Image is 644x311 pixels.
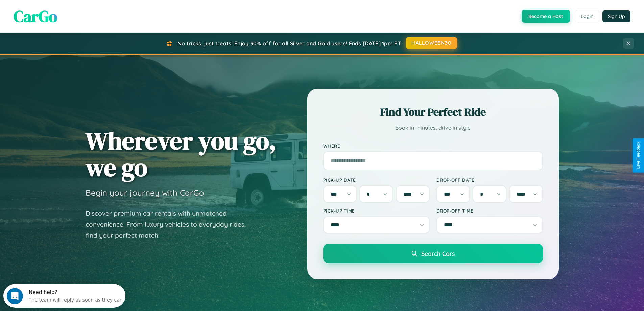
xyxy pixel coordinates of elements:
[14,5,57,27] span: CarGo
[636,142,641,169] div: Give Feedback
[7,288,23,304] iframe: Intercom live chat
[3,3,126,21] div: Open Intercom Messenger
[25,6,119,11] div: Need help?
[86,187,204,198] h3: Begin your journey with CarGo
[323,208,430,214] label: Pick-up Time
[323,105,543,119] h2: Find Your Perfect Ride
[323,244,543,263] button: Search Cars
[522,10,570,23] button: Become a Host
[25,11,119,18] div: The team will reply as soon as they can
[86,208,255,241] p: Discover premium car rentals with unmatched convenience. From luxury vehicles to everyday rides, ...
[436,208,543,214] label: Drop-off Time
[421,250,455,257] span: Search Cars
[177,40,402,47] span: No tricks, just treats! Enjoy 30% off for all Silver and Gold users! Ends [DATE] 1pm PT.
[602,10,630,22] button: Sign Up
[436,177,543,183] label: Drop-off Date
[575,10,599,22] button: Login
[86,127,276,181] h1: Wherever you go, we go
[3,284,125,308] iframe: Intercom live chat discovery launcher
[323,177,430,183] label: Pick-up Date
[406,37,457,49] button: HALLOWEEN30
[323,123,543,133] p: Book in minutes, drive in style
[323,143,543,149] label: Where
